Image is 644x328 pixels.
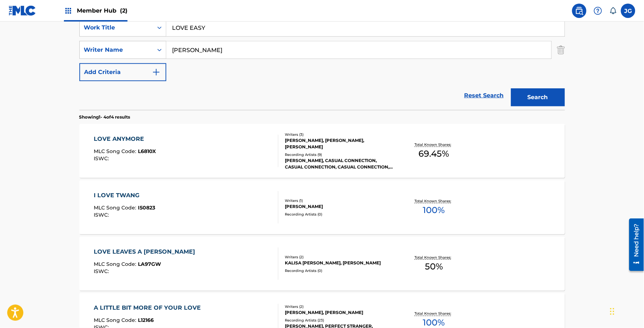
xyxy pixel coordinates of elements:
span: LA97GW [138,261,161,267]
span: MLC Song Code : [94,148,138,154]
span: 100 % [423,204,445,217]
div: KALISA [PERSON_NAME], [PERSON_NAME] [285,260,394,266]
a: LOVE ANYMOREMLC Song Code:L6810XISWC:Writers (3)[PERSON_NAME], [PERSON_NAME], [PERSON_NAME]Record... [79,124,565,178]
a: LOVE LEAVES A [PERSON_NAME]MLC Song Code:LA97GWISWC:Writers (2)KALISA [PERSON_NAME], [PERSON_NAME... [79,237,565,291]
div: Notifications [610,7,617,14]
div: Writers ( 2 ) [285,254,394,260]
div: [PERSON_NAME], [PERSON_NAME] [285,310,394,316]
img: help [594,6,602,15]
span: L6810X [138,148,156,154]
div: LOVE ANYMORE [94,135,156,143]
a: I LOVE TWANGMLC Song Code:I50823ISWC:Writers (1)[PERSON_NAME]Recording Artists (0)Total Known Sha... [79,180,565,234]
button: Add Criteria [79,63,166,81]
span: MLC Song Code : [94,317,138,324]
div: Recording Artists ( 9 ) [285,152,394,157]
span: (2) [120,7,128,14]
a: Public Search [572,4,587,18]
div: Writers ( 3 ) [285,132,394,137]
p: Total Known Shares: [415,142,453,147]
div: Help [591,4,605,18]
img: MLC Logo [9,5,36,16]
div: [PERSON_NAME], [PERSON_NAME], [PERSON_NAME] [285,137,394,150]
img: 9d2ae6d4665cec9f34b9.svg [152,68,161,77]
div: Work Title [84,23,149,32]
img: search [575,6,584,15]
button: Search [511,88,565,106]
p: Showing 1 - 4 of 4 results [79,114,130,120]
p: Total Known Shares: [415,198,453,204]
span: ISWC : [94,268,111,274]
form: Search Form [79,19,565,110]
div: LOVE LEAVES A [PERSON_NAME] [94,248,199,256]
span: ISWC : [94,212,111,218]
div: [PERSON_NAME], CASUAL CONNECTION, CASUAL CONNECTION, CASUAL CONNECTION, CASUAL CONNECTION [285,157,394,170]
div: Recording Artists ( 0 ) [285,268,394,273]
div: I LOVE TWANG [94,191,155,200]
p: Total Known Shares: [415,311,453,317]
div: [PERSON_NAME] [285,203,394,210]
div: Recording Artists ( 0 ) [285,212,394,217]
iframe: Chat Widget [608,294,644,328]
span: Member Hub [77,6,128,15]
div: Writers ( 1 ) [285,198,394,203]
div: Writer Name [84,46,149,54]
img: Delete Criterion [557,41,565,59]
a: Reset Search [461,88,508,103]
span: L12166 [138,317,154,324]
div: Writers ( 2 ) [285,304,394,310]
span: 50 % [425,260,443,273]
span: MLC Song Code : [94,261,138,267]
span: I50823 [138,204,155,211]
div: A LITTLE BIT MORE OF YOUR LOVE [94,304,204,313]
img: Top Rightsholders [64,6,73,15]
span: 69.45 % [419,147,449,160]
iframe: Resource Center [624,216,644,274]
span: ISWC : [94,155,111,162]
div: Drag [610,301,615,322]
div: Recording Artists ( 23 ) [285,318,394,323]
span: MLC Song Code : [94,204,138,211]
p: Total Known Shares: [415,255,453,260]
div: User Menu [621,4,635,18]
